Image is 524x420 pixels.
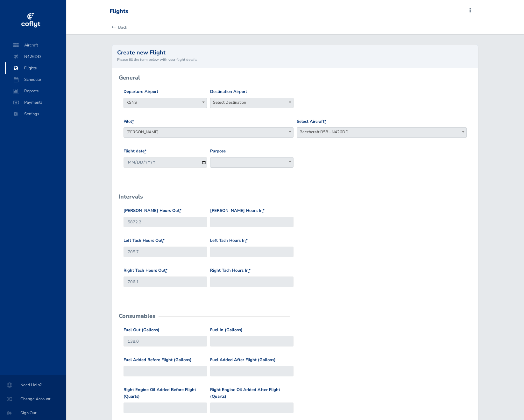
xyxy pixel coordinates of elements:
label: Right Engine Oil Added After Flight (Quarts) [210,387,294,400]
span: Beechcraft B58 - N426DD [297,127,467,138]
label: Right Tach Hours In [210,267,251,274]
span: Reports [11,85,60,97]
a: Back [110,20,127,34]
span: N426DD [11,51,60,62]
span: Settings [11,108,60,120]
span: Beechcraft B58 - N426DD [297,128,466,136]
label: [PERSON_NAME] Hours In [210,207,265,214]
span: KSNS [124,98,207,107]
label: Fuel Out (Gallons) [124,327,159,333]
h2: General [119,75,140,80]
abbr: required [324,119,326,124]
span: Sign Out [8,407,59,419]
span: Aircraft [11,39,60,51]
label: Purpose [210,148,226,155]
label: Select Aircraft [297,118,326,125]
h2: Consumables [119,313,155,319]
abbr: required [132,119,134,124]
h2: Create new Flight [117,50,473,55]
abbr: required [246,238,248,243]
label: Destination Airport [210,88,247,95]
label: Left Tach Hours Out [124,237,165,244]
label: Fuel In (Gallons) [210,327,243,333]
label: [PERSON_NAME] Hours Out [124,207,181,214]
abbr: required [263,208,265,213]
label: Flight date [124,148,146,155]
span: Schedule [11,74,60,85]
label: Pilot [124,118,134,125]
small: Please fill the form below with your flight details [117,57,473,62]
span: Payments [11,97,60,108]
label: Fuel Added After Flight (Gallons) [210,357,276,363]
span: Select Destination [210,98,294,108]
span: Change Account [8,393,59,405]
span: Need Help? [8,379,59,391]
abbr: required [163,238,165,243]
label: Left Tach Hours In [210,237,248,244]
abbr: required [180,208,181,213]
span: KSNS [124,98,207,108]
span: Chris Heger [124,127,294,138]
img: coflyt logo [20,11,41,30]
abbr: required [145,148,146,154]
h2: Intervals [119,194,143,199]
span: Chris Heger [124,128,293,136]
abbr: required [166,268,167,273]
label: Right Engine Oil Added Before Flight (Quarts) [124,387,207,400]
div: Flights [110,8,128,15]
span: Flights [11,62,60,74]
label: Departure Airport [124,88,158,95]
label: Fuel Added Before Flight (Gallons) [124,357,192,363]
span: Select Destination [210,98,293,107]
abbr: required [249,268,251,273]
label: Right Tach Hours Out [124,267,167,274]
